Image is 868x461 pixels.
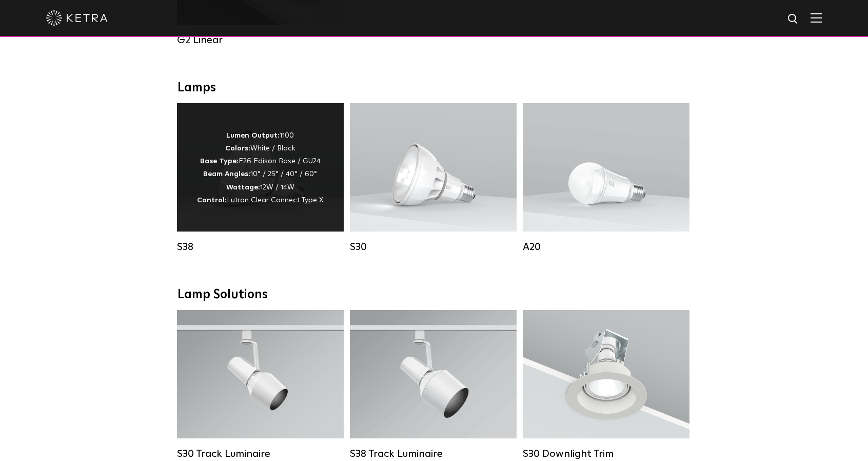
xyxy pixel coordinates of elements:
img: Hamburger%20Nav.svg [811,13,822,23]
div: S30 [350,241,517,253]
div: S30 Track Luminaire [177,448,344,460]
span: Lutron Clear Connect Type X [227,197,323,204]
img: ketra-logo-2019-white [46,10,108,26]
strong: Colors: [225,145,250,152]
a: A20 Lumen Output:600 / 800Colors:White / BlackBase Type:E26 Edison Base / GU24Beam Angles:Omni-Di... [523,103,689,253]
strong: Beam Angles: [203,170,250,178]
div: Lamps [177,81,691,95]
strong: Wattage: [226,184,260,191]
a: S38 Lumen Output:1100Colors:White / BlackBase Type:E26 Edison Base / GU24Beam Angles:10° / 25° / ... [177,103,344,253]
p: 1100 White / Black E26 Edison Base / GU24 10° / 25° / 40° / 60° 12W / 14W [197,129,323,207]
a: S30 Lumen Output:1100Colors:White / BlackBase Type:E26 Edison Base / GU24Beam Angles:15° / 25° / ... [350,103,517,253]
div: Lamp Solutions [177,287,691,302]
div: A20 [523,241,689,253]
div: S38 Track Luminaire [350,448,517,460]
strong: Lumen Output: [226,132,280,139]
div: S30 Downlight Trim [523,448,689,460]
a: S30 Downlight Trim S30 Downlight Trim [523,310,689,460]
img: search icon [787,13,800,26]
div: G2 Linear [177,34,344,46]
a: S30 Track Luminaire Lumen Output:1100Colors:White / BlackBeam Angles:15° / 25° / 40° / 60° / 90°W... [177,310,344,460]
strong: Base Type: [200,158,239,165]
div: S38 [177,241,344,253]
a: S38 Track Luminaire Lumen Output:1100Colors:White / BlackBeam Angles:10° / 25° / 40° / 60°Wattage... [350,310,517,460]
strong: Control: [197,197,227,204]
